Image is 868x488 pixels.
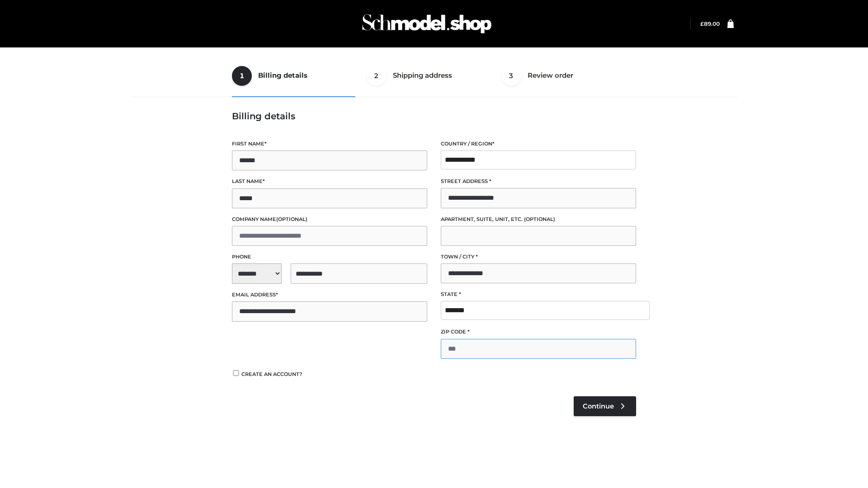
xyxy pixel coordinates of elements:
input: Create an account? [232,370,240,376]
h3: Billing details [232,111,636,122]
label: ZIP Code [441,328,636,336]
span: £ [700,20,704,27]
label: State [441,290,636,299]
label: Country / Region [441,140,636,148]
span: (optional) [276,216,307,222]
span: Create an account? [241,371,302,377]
img: Schmodel Admin 964 [359,6,495,42]
label: Phone [232,253,427,261]
label: Last name [232,177,427,186]
label: First name [232,140,427,148]
label: Email address [232,291,427,299]
label: Street address [441,177,636,186]
bdi: 89.00 [700,20,720,27]
a: £89.00 [700,20,720,27]
span: (optional) [524,216,555,222]
label: Apartment, suite, unit, etc. [441,215,636,224]
span: Continue [583,402,614,410]
label: Company name [232,215,427,224]
a: Continue [574,396,636,416]
label: Town / City [441,253,636,261]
